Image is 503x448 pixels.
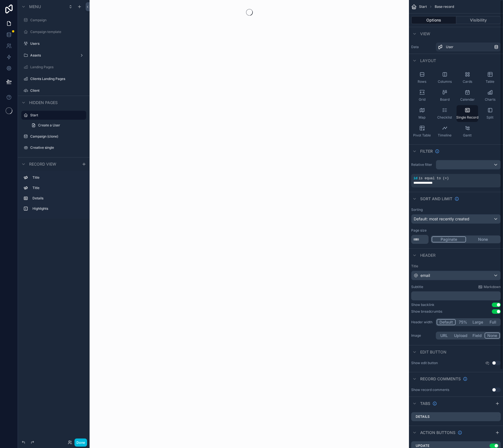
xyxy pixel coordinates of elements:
[420,253,436,258] span: Header
[420,430,455,435] span: Action buttons
[411,228,427,233] label: Page size
[434,69,455,86] button: Columns
[30,53,75,58] label: Assets
[419,4,427,9] span: Start
[28,121,86,130] a: Create a User
[29,4,41,10] span: Menu
[440,97,450,102] span: Board
[411,87,433,104] button: Grid
[411,333,434,338] label: Image
[435,4,454,9] span: Base record
[416,414,430,419] label: Details
[418,115,425,120] span: Map
[420,349,446,355] span: Edit button
[38,123,60,128] span: Create a User
[411,388,449,392] div: Show record comments
[411,162,434,167] label: Relative filter
[411,285,423,289] label: Subtitle
[484,285,501,289] span: Markdown
[438,133,451,138] span: Timeline
[457,69,478,86] button: Cards
[434,105,455,122] button: Checklist
[420,401,430,406] span: Tabs
[30,77,83,81] label: Clients Landing Pages
[18,171,90,219] div: scrollable content
[437,319,456,325] button: Default
[420,148,433,154] span: Filter
[30,65,83,69] label: Landing Pages
[30,134,83,139] label: Campaign (clone)
[32,175,82,180] label: Title
[486,319,500,325] button: Full
[411,264,501,268] label: Title
[411,320,434,324] label: Header width
[29,100,58,105] span: Hidden pages
[411,69,433,86] button: Rows
[485,333,500,339] button: None
[463,133,472,138] span: Gantt
[32,206,82,211] label: Highlights
[30,88,83,93] label: Client
[466,236,500,242] button: None
[457,123,478,140] button: Gantt
[30,145,83,150] label: Creative single
[420,31,430,37] span: View
[486,115,493,120] span: Split
[434,123,455,140] button: Timeline
[420,196,452,202] span: Sort And Limit
[420,273,430,278] span: email
[451,333,470,339] button: Upload
[411,303,434,307] div: Show backlink
[411,291,501,300] div: scrollable content
[30,18,83,22] label: Campaign
[420,376,461,382] span: Record comments
[74,438,87,447] button: Done
[478,285,501,289] a: Markdown
[457,105,478,122] button: Single Record
[414,216,469,221] span: Default: most recently created
[30,113,83,117] label: Start
[420,58,436,63] span: Layout
[486,79,494,84] span: Table
[463,79,472,84] span: Cards
[437,333,451,339] button: URL
[470,319,486,325] button: Large
[32,196,82,201] label: Details
[456,319,470,325] button: 75%
[413,176,417,180] span: id
[411,271,501,280] button: email
[32,186,82,190] label: Title
[438,79,452,84] span: Columns
[460,97,475,102] span: Calendar
[485,97,495,102] span: Charts
[418,79,426,84] span: Rows
[436,43,501,51] a: User
[30,30,83,34] label: Campaign template
[479,69,501,86] button: Table
[411,105,433,122] button: Map
[456,115,478,120] span: Single Record
[411,45,434,49] label: Data
[413,133,431,138] span: Pivot Table
[432,236,466,242] button: Paginate
[479,105,501,122] button: Split
[30,41,83,46] label: Users
[437,115,452,120] span: Checklist
[446,45,453,49] span: User
[479,87,501,104] button: Charts
[457,87,478,104] button: Calendar
[434,87,455,104] button: Board
[418,176,449,180] span: is equal to (=)
[411,208,423,212] label: Sorting
[456,16,501,24] button: Visibility
[411,361,438,365] label: Show edit button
